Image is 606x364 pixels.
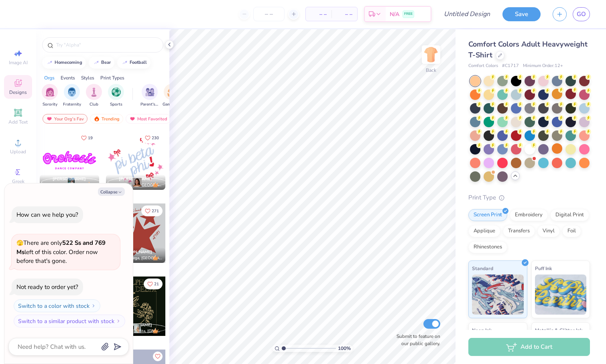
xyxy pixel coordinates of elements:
[468,193,590,202] div: Print Type
[112,87,121,97] img: Sports Image
[510,209,548,221] div: Embroidery
[119,328,162,334] span: Alpha Xi Delta, [GEOGRAPHIC_DATA][US_STATE]
[535,275,587,315] img: Puff Ink
[93,60,100,65] img: trend_line.gif
[140,84,159,108] div: filter for Parent's Weekend
[16,239,106,265] span: There are only left of this color. Order now before that's gone.
[16,211,78,219] div: How can we help you?
[153,352,163,361] button: Like
[63,84,81,108] button: filter button
[8,119,28,125] span: Add Text
[152,209,159,213] span: 271
[10,148,26,155] span: Upload
[116,319,121,323] img: Switch to a similar product with stock
[55,41,158,49] input: Try "Alpha"
[390,10,399,18] span: N/A
[503,225,535,237] div: Transfers
[91,303,96,308] img: Switch to a color with stock
[426,67,436,74] div: Back
[535,264,552,272] span: Puff Ink
[253,7,285,21] input: – –
[55,60,82,65] div: homecoming
[468,63,498,69] span: Comfort Colors
[63,84,81,108] div: filter for Fraternity
[110,102,122,108] span: Sports
[468,241,507,253] div: Rhinestones
[119,255,162,261] span: Chi Omega, [GEOGRAPHIC_DATA]
[573,7,590,21] a: GO
[16,239,106,256] strong: 522 Ss and 769 Ms
[94,116,100,122] img: trending.gif
[163,84,181,108] div: filter for Game Day
[338,345,351,352] span: 100 %
[86,84,102,108] div: filter for Club
[141,205,163,216] button: Like
[43,102,57,108] span: Sorority
[141,132,163,143] button: Like
[108,84,124,108] div: filter for Sports
[119,182,162,188] span: Pi Beta Phi, [GEOGRAPHIC_DATA][US_STATE]
[468,209,507,221] div: Screen Print
[45,87,55,97] img: Sorority Image
[154,282,159,286] span: 21
[472,275,524,315] img: Standard
[140,84,159,108] button: filter button
[562,225,581,237] div: Foil
[16,239,23,247] span: 🫣
[81,74,94,81] div: Styles
[89,87,98,97] img: Club Image
[119,322,152,328] span: [PERSON_NAME]
[119,176,152,182] span: [PERSON_NAME]
[46,116,53,122] img: most_fav.gif
[53,176,86,182] span: [PERSON_NAME]
[42,57,86,69] button: homecoming
[67,87,76,97] img: Fraternity Image
[43,114,87,124] div: Your Org's Fav
[577,10,586,19] span: GO
[42,84,58,108] div: filter for Sorority
[468,39,588,60] span: Comfort Colors Adult Heavyweight T-Shirt
[122,60,128,65] img: trend_line.gif
[89,102,98,108] span: Club
[63,102,81,108] span: Fraternity
[392,333,440,347] label: Submit to feature on our public gallery.
[152,136,159,140] span: 230
[16,283,78,291] div: Not ready to order yet?
[77,132,96,143] button: Like
[129,116,136,122] img: most_fav.gif
[12,178,24,185] span: Greek
[44,74,55,81] div: Orgs
[89,57,114,69] button: bear
[423,47,439,63] img: Back
[167,87,177,97] img: Game Day Image
[108,84,124,108] button: filter button
[472,264,493,272] span: Standard
[14,315,125,327] button: Switch to a similar product with stock
[140,102,159,108] span: Parent's Weekend
[126,114,171,124] div: Most Favorited
[404,11,413,17] span: FREE
[130,60,147,65] div: football
[502,7,541,21] button: Save
[53,182,96,188] span: Kappa Kappa Gamma, [GEOGRAPHIC_DATA][US_STATE]
[472,326,492,334] span: Neon Ink
[90,114,123,124] div: Trending
[14,299,100,312] button: Switch to a color with stock
[311,10,327,18] span: – –
[61,74,75,81] div: Events
[9,89,27,96] span: Designs
[47,60,53,65] img: trend_line.gif
[537,225,560,237] div: Vinyl
[101,60,111,65] div: bear
[42,84,58,108] button: filter button
[86,84,102,108] button: filter button
[98,187,125,196] button: Collapse
[163,84,181,108] button: filter button
[437,6,496,22] input: Untitled Design
[468,225,500,237] div: Applique
[523,63,563,69] span: Minimum Order: 12 +
[163,102,181,108] span: Game Day
[119,249,152,255] span: [PERSON_NAME]
[535,326,582,334] span: Metallic & Glitter Ink
[336,10,352,18] span: – –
